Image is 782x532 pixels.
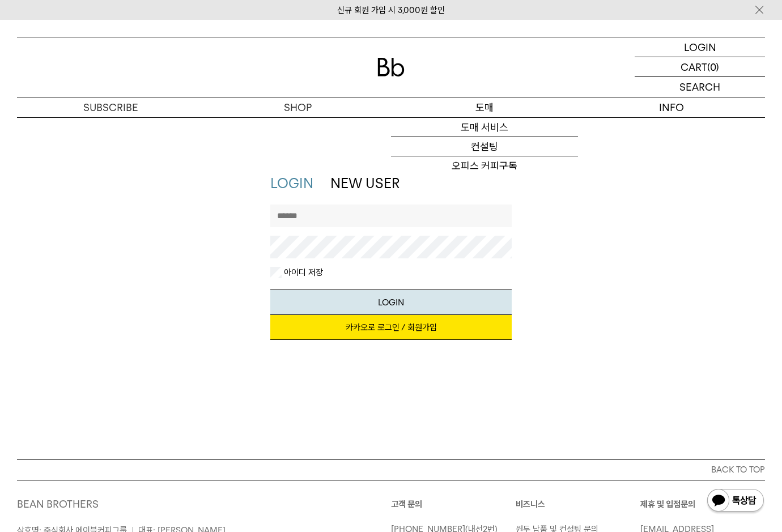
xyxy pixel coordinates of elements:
a: NEW USER [330,175,399,191]
button: BACK TO TOP [17,459,765,480]
p: CART [681,57,707,76]
a: BEAN BROTHERS [17,498,99,510]
a: 오피스 커피구독 [391,156,578,176]
p: 도매 [391,97,578,117]
button: LOGIN [270,290,512,315]
p: INFO [578,97,765,117]
p: (0) [707,57,719,76]
img: 카카오톡 채널 1:1 채팅 버튼 [706,488,765,515]
p: SEARCH [679,77,720,97]
p: 제휴 및 입점문의 [640,497,765,511]
a: SUBSCRIBE [17,97,204,117]
a: SHOP [204,97,391,117]
a: LOGIN [270,175,313,191]
a: 신규 회원 가입 시 3,000원 할인 [337,5,445,15]
a: CART (0) [635,57,765,77]
p: 비즈니스 [516,497,640,511]
label: 아이디 저장 [282,267,323,278]
p: LOGIN [684,37,716,57]
a: 컨설팅 [391,137,578,156]
img: 로고 [377,58,405,76]
a: 카카오로 로그인 / 회원가입 [270,315,512,340]
p: 고객 문의 [391,497,516,511]
a: 도매 서비스 [391,118,578,137]
a: LOGIN [635,37,765,57]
